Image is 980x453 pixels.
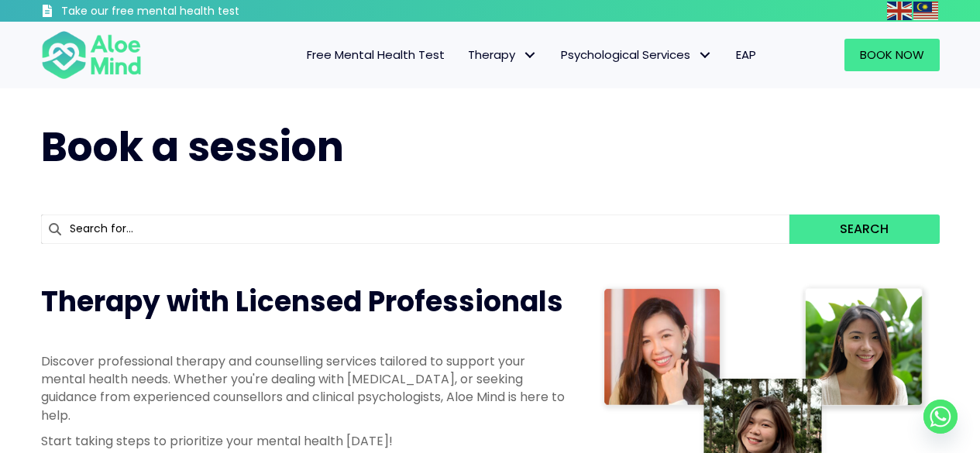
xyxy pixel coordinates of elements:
[519,44,542,67] span: Therapy: submenu
[41,118,344,175] span: Book a session
[456,39,549,71] a: TherapyTherapy: submenu
[162,39,768,71] nav: Menu
[844,39,940,71] a: Book Now
[724,39,768,71] a: EAP
[887,2,912,20] img: en
[736,46,756,63] span: EAP
[41,352,568,424] p: Discover professional therapy and counselling services tailored to support your mental health nee...
[913,2,940,19] a: Malay
[913,2,938,20] img: ms
[923,400,958,434] a: Whatsapp
[41,29,142,81] img: Aloe mind Logo
[468,46,538,63] span: Therapy
[561,46,713,63] span: Psychological Services
[41,432,568,450] p: Start taking steps to prioritize your mental health [DATE]!
[61,4,322,19] h3: Take our free mental health test
[694,44,717,67] span: Psychological Services: submenu
[41,282,563,321] span: Therapy with Licensed Professionals
[860,46,924,63] span: Book Now
[549,39,724,71] a: Psychological ServicesPsychological Services: submenu
[41,214,790,244] input: Search for...
[41,4,322,22] a: Take our free mental health test
[887,2,913,19] a: English
[295,39,456,71] a: Free Mental Health Test
[307,46,445,63] span: Free Mental Health Test
[789,214,939,244] button: Search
